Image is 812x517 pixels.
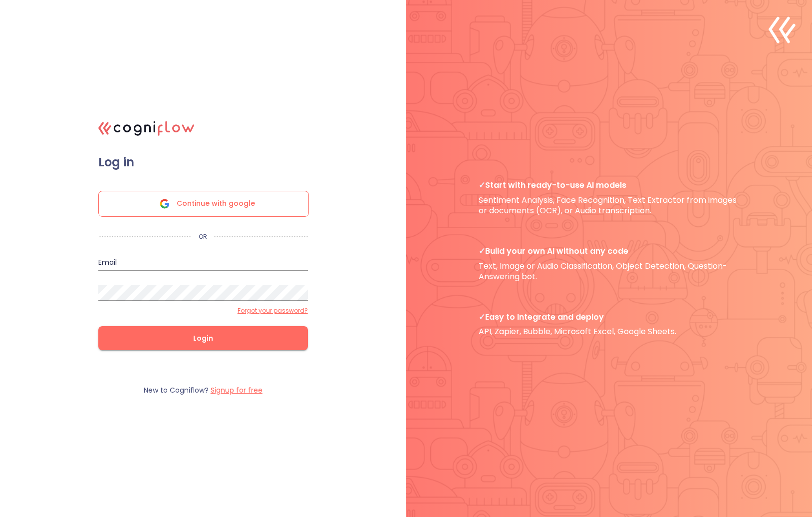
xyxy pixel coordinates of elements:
label: Signup for free [211,385,263,395]
span: Log in [98,155,308,170]
b: ✓ [479,245,485,257]
p: OR [192,233,214,241]
span: Continue with google [177,191,255,216]
button: Login [98,326,308,350]
span: Build your own AI without any code [479,246,740,256]
span: Easy to Integrate and deploy [479,312,740,322]
label: Forgot your password? [238,307,308,315]
div: Continue with google [98,191,309,217]
b: ✓ [479,179,485,191]
span: Start with ready-to-use AI models [479,180,740,190]
p: API, Zapier, Bubble, Microsoft Excel, Google Sheets. [479,312,740,337]
span: Login [114,332,292,345]
p: New to Cogniflow? [144,386,263,395]
p: Text, Image or Audio Classification, Object Detection, Question-Answering bot. [479,246,740,282]
p: Sentiment Analysis, Face Recognition, Text Extractor from images or documents (OCR), or Audio tra... [479,180,740,216]
b: ✓ [479,311,485,323]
